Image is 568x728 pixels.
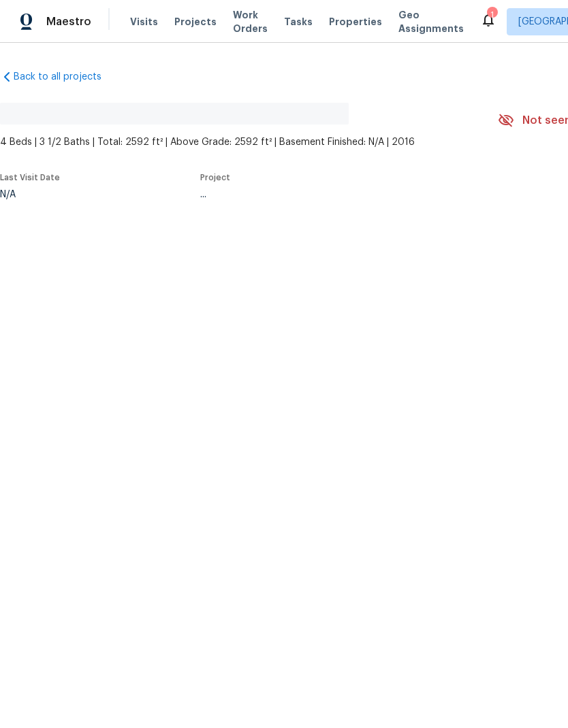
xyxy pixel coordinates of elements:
[398,8,464,35] span: Geo Assignments
[487,8,496,22] div: 1
[233,8,268,35] span: Work Orders
[284,17,313,27] span: Tasks
[200,190,462,199] div: ...
[329,15,382,29] span: Properties
[46,15,91,29] span: Maestro
[174,15,217,29] span: Projects
[200,173,230,182] span: Project
[130,15,158,29] span: Visits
